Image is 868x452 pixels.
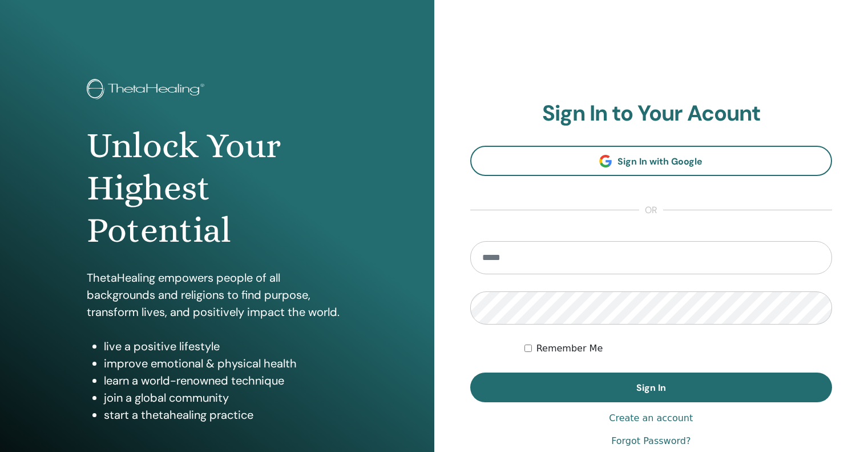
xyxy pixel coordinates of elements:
span: Sign In with Google [617,155,703,167]
a: Create an account [609,411,693,425]
li: improve emotional & physical health [104,355,348,372]
li: start a thetahealing practice [104,406,348,423]
button: Sign In [470,373,833,402]
h2: Sign In to Your Acount [470,101,833,127]
p: ThetaHealing empowers people of all backgrounds and religions to find purpose, transform lives, a... [87,269,348,321]
div: Keep me authenticated indefinitely or until I manually logout [524,342,832,355]
span: or [639,203,663,217]
a: Forgot Password? [611,434,691,448]
label: Remember Me [536,342,603,355]
li: learn a world-renowned technique [104,372,348,389]
h1: Unlock Your Highest Potential [87,125,348,252]
a: Sign In with Google [470,146,833,176]
li: join a global community [104,389,348,406]
li: live a positive lifestyle [104,338,348,355]
span: Sign In [636,382,666,394]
